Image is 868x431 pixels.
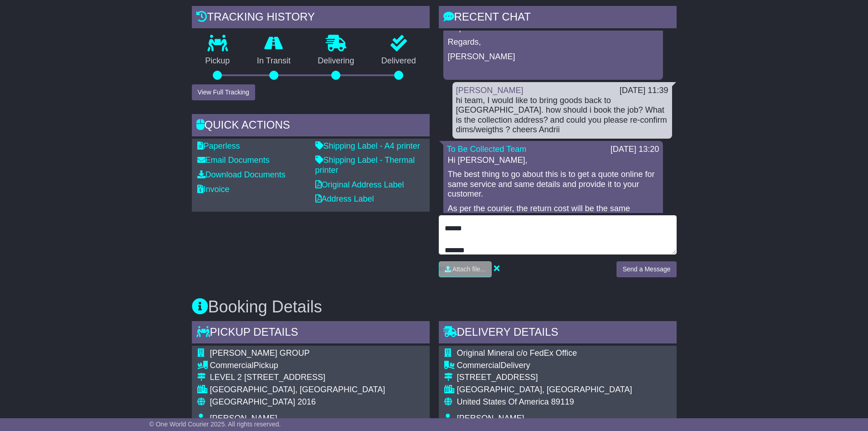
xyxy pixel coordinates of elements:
[210,373,416,383] div: LEVEL 2 [STREET_ADDRESS]
[457,397,549,406] span: United States Of America
[210,397,295,406] span: [GEOGRAPHIC_DATA]
[210,361,416,371] div: Pickup
[448,170,658,199] p: The best thing to go about this is to get a quote online for same service and same details and pr...
[192,114,430,139] div: Quick Actions
[192,6,430,31] div: Tracking history
[197,156,270,165] a: Email Documents
[298,397,316,406] span: 2016
[456,86,524,95] a: [PERSON_NAME]
[304,56,368,66] p: Delivering
[620,86,668,96] div: [DATE] 11:39
[210,414,277,423] span: [PERSON_NAME]
[439,6,677,31] div: RECENT CHAT
[315,156,415,175] a: Shipping Label - Thermal printer
[243,56,304,66] p: In Transit
[210,385,416,395] div: [GEOGRAPHIC_DATA], [GEOGRAPHIC_DATA]
[457,373,663,383] div: [STREET_ADDRESS]
[197,185,230,194] a: Invoice
[192,84,255,100] button: View Full Tracking
[439,321,677,346] div: Delivery Details
[368,56,430,66] p: Delivered
[192,321,430,346] div: Pickup Details
[210,361,254,370] span: Commercial
[315,141,420,151] a: Shipping Label - A4 printer
[457,385,663,395] div: [GEOGRAPHIC_DATA], [GEOGRAPHIC_DATA]
[611,145,659,155] div: [DATE] 13:20
[448,204,658,234] p: As per the courier, the return cost will be the same shipping cost wehn the package was initially...
[457,414,524,423] span: [PERSON_NAME]
[551,397,574,406] span: 89119
[197,170,286,179] a: Download Documents
[616,261,676,277] button: Send a Message
[447,145,527,154] a: To Be Collected Team
[448,156,658,166] p: Hi [PERSON_NAME],
[210,348,310,358] span: [PERSON_NAME] GROUP
[315,180,404,189] a: Original Address Label
[457,361,663,371] div: Delivery
[448,37,658,47] p: Regards,
[448,52,658,62] p: [PERSON_NAME]
[197,141,240,151] a: Paperless
[457,348,577,358] span: Original Mineral c/o FedEx Office
[456,96,668,135] div: hi team, I would like to bring goods back to [GEOGRAPHIC_DATA]. how should i book the job? What i...
[457,361,501,370] span: Commercial
[149,421,281,428] span: © One World Courier 2025. All rights reserved.
[192,298,677,316] h3: Booking Details
[315,194,374,203] a: Address Label
[192,56,244,66] p: Pickup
